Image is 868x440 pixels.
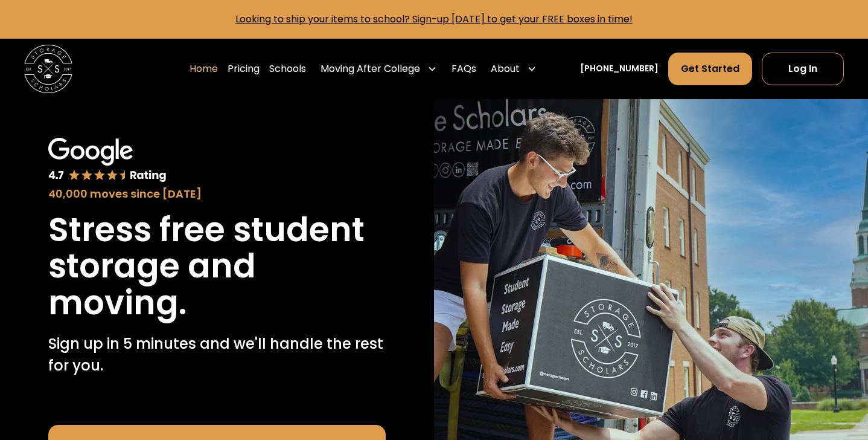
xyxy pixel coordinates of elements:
a: FAQs [452,52,476,86]
a: Log In [762,53,844,85]
a: Schools [269,52,306,86]
a: Looking to ship your items to school? Sign-up [DATE] to get your FREE boxes in time! [235,12,633,26]
div: 40,000 moves since [DATE] [48,186,386,202]
a: Pricing [228,52,260,86]
a: Home [190,52,218,86]
div: Moving After College [316,52,442,86]
h1: Stress free student storage and moving. [48,212,386,321]
a: Get Started [668,53,752,85]
div: Moving After College [321,62,420,76]
img: Google 4.7 star rating [48,138,167,183]
img: Storage Scholars main logo [24,45,72,93]
p: Sign up in 5 minutes and we'll handle the rest for you. [48,333,386,377]
div: About [491,62,520,76]
a: [PHONE_NUMBER] [580,62,659,75]
div: About [486,52,541,86]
